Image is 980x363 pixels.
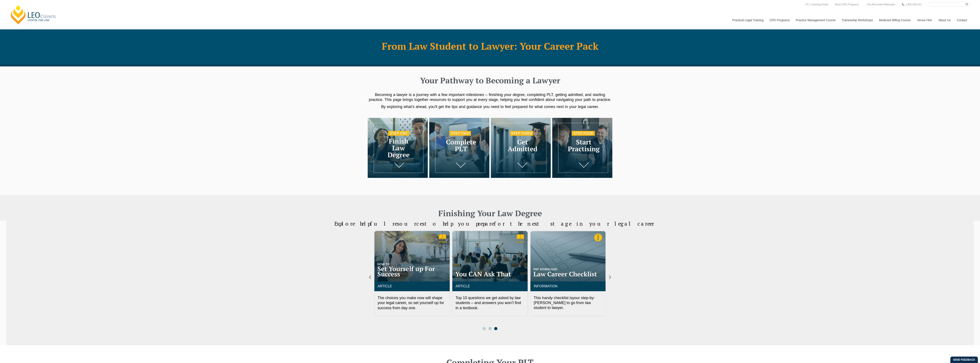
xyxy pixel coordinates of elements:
a: [PERSON_NAME] Centre for Law [10,5,57,25]
span: Becoming a lawyer is a journey with a few important milestones – finishing your degree, completin... [369,93,611,102]
span: Go to slide 1 [482,327,486,330]
a: Pre-Recorded Webcasts [866,2,896,7]
div: 3 / 3 [374,231,450,316]
span: your step-by-[PERSON_NAME] to go from law student to lawyer. [534,296,595,310]
a: Practical Legal Training [729,11,766,29]
span: This handy checklist is [534,296,572,300]
h2: Finishing Your Law Degree [368,208,612,219]
a: Venue Hire [914,11,935,29]
div: 1 / 3 [452,231,528,316]
span: Explore helpful resources [334,220,425,227]
div: Next slide [608,275,612,280]
span: Go to slide 2 [488,327,492,330]
h1: From Law Student to Lawyer: Your Career Pack [370,41,610,51]
h2: Your Pathway to Becoming a Lawyer [370,75,610,86]
a: CPD Programs [766,11,792,29]
a: PLT Learning Portal [804,2,829,7]
a: Traineeship Workshops [838,11,876,29]
a: 1300 039 031 [905,2,923,7]
a: Book CPD Programs [834,2,860,7]
span: The choices you make now will shape your legal career, so set yourself up for success from day one. [378,296,444,310]
span: Top 10 questions we get asked by law students – and answers you won’t find in a textbook. [455,296,521,310]
a: Practice Management Course [793,11,838,29]
span: Go to slide 3 [494,327,497,330]
a: ARTICLE [455,284,470,288]
span: By exploring what’s ahead, you’ll get the tips and guidance you need to feel prepared for what co... [381,105,599,109]
div: Previous slide [368,275,372,280]
span: 1300 039 031 [906,3,922,6]
a: Medicare Billing Course [876,11,914,29]
a: About Us [935,11,954,29]
a: INFORMATION [534,284,558,288]
span: for the next stage in your legal career [494,220,654,227]
a: Contact [954,11,970,29]
a: ARTICLE [378,284,392,288]
span: prepare [476,220,494,227]
div: 2 / 3 [530,231,606,316]
span: to help you [425,220,476,227]
iframe: LiveChat chat widget [951,334,969,352]
div: Carousel [374,231,606,330]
